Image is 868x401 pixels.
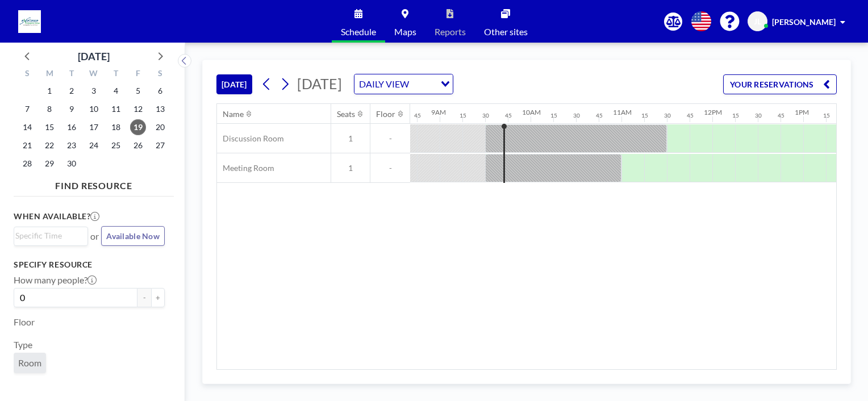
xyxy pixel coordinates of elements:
[641,112,648,119] div: 15
[354,74,453,94] div: Search for option
[754,16,761,27] span: JL
[223,109,244,119] div: Name
[435,27,466,36] span: Reports
[127,67,149,82] div: F
[772,17,836,27] span: [PERSON_NAME]
[41,137,57,153] span: Monday, September 22, 2025
[130,137,146,153] span: Friday, September 26, 2025
[152,83,168,99] span: Saturday, September 6, 2025
[137,288,151,307] button: -
[14,176,174,191] h4: FIND RESOURCE
[86,137,102,153] span: Wednesday, September 24, 2025
[19,137,35,153] span: Sunday, September 21, 2025
[78,48,110,64] div: [DATE]
[664,112,671,119] div: 30
[108,83,124,99] span: Thursday, September 4, 2025
[130,119,146,135] span: Friday, September 19, 2025
[217,163,274,173] span: Meeting Room
[723,74,837,94] button: YOUR RESERVATIONS
[152,119,168,135] span: Saturday, September 20, 2025
[152,101,168,117] span: Saturday, September 13, 2025
[14,316,35,328] label: Floor
[357,77,411,91] span: DAILY VIEW
[41,101,57,117] span: Monday, September 8, 2025
[482,112,489,119] div: 30
[14,227,87,244] div: Search for option
[108,137,124,153] span: Thursday, September 25, 2025
[15,229,81,242] input: Search for option
[19,156,35,172] span: Sunday, September 28, 2025
[414,112,421,119] div: 45
[613,108,632,116] div: 11AM
[83,67,105,82] div: W
[370,133,410,144] span: -
[64,119,80,135] span: Tuesday, September 16, 2025
[18,10,41,33] img: organization-logo
[19,101,35,117] span: Sunday, September 7, 2025
[16,67,39,82] div: S
[41,83,57,99] span: Monday, September 1, 2025
[130,83,146,99] span: Friday, September 5, 2025
[14,260,165,270] h3: Specify resource
[550,112,557,119] div: 15
[216,74,252,94] button: [DATE]
[61,67,83,82] div: T
[64,156,80,172] span: Tuesday, September 30, 2025
[105,67,127,82] div: T
[297,75,342,92] span: [DATE]
[795,108,809,116] div: 1PM
[41,156,57,172] span: Monday, September 29, 2025
[370,163,410,173] span: -
[86,119,102,135] span: Wednesday, September 17, 2025
[149,67,171,82] div: S
[90,231,99,242] span: or
[86,83,102,99] span: Wednesday, September 3, 2025
[596,112,603,119] div: 45
[732,112,739,119] div: 15
[331,133,370,144] span: 1
[18,357,41,369] span: Room
[108,101,124,117] span: Thursday, September 11, 2025
[14,339,32,350] label: Type
[431,108,446,116] div: 9AM
[484,27,528,36] span: Other sites
[217,133,284,144] span: Discussion Room
[522,108,541,116] div: 10AM
[778,112,784,119] div: 45
[412,77,434,91] input: Search for option
[41,119,57,135] span: Monday, September 15, 2025
[130,101,146,117] span: Friday, September 12, 2025
[86,101,102,117] span: Wednesday, September 10, 2025
[505,112,512,119] div: 45
[101,226,165,246] button: Available Now
[376,109,395,119] div: Floor
[106,231,160,241] span: Available Now
[704,108,722,116] div: 12PM
[687,112,694,119] div: 45
[108,119,124,135] span: Thursday, September 18, 2025
[19,119,35,135] span: Sunday, September 14, 2025
[152,137,168,153] span: Saturday, September 27, 2025
[151,288,165,307] button: +
[64,137,80,153] span: Tuesday, September 23, 2025
[337,109,355,119] div: Seats
[573,112,580,119] div: 30
[394,27,416,36] span: Maps
[14,274,97,286] label: How many people?
[823,112,830,119] div: 15
[331,163,370,173] span: 1
[341,27,376,36] span: Schedule
[64,101,80,117] span: Tuesday, September 9, 2025
[64,83,80,99] span: Tuesday, September 2, 2025
[755,112,762,119] div: 30
[460,112,466,119] div: 15
[39,67,61,82] div: M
